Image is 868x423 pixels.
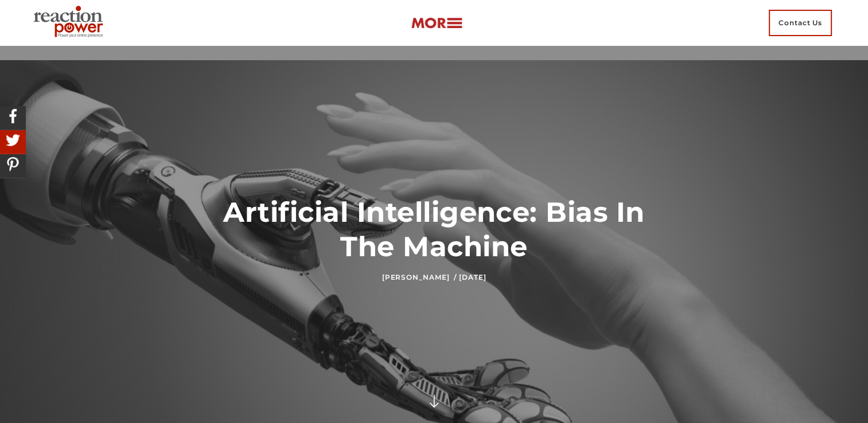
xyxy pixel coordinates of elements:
[411,17,462,30] img: more-btn.png
[29,2,112,44] img: Executive Branding | Personal Branding Agency
[769,10,832,36] span: Contact Us
[382,273,457,281] a: [PERSON_NAME] /
[3,106,23,126] img: Share On Facebook
[3,154,23,174] img: Share On Pinterest
[3,130,23,150] img: Share On Twitter
[459,273,486,281] time: [DATE]
[194,195,674,264] h1: Artificial Intelligence: Bias In The Machine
